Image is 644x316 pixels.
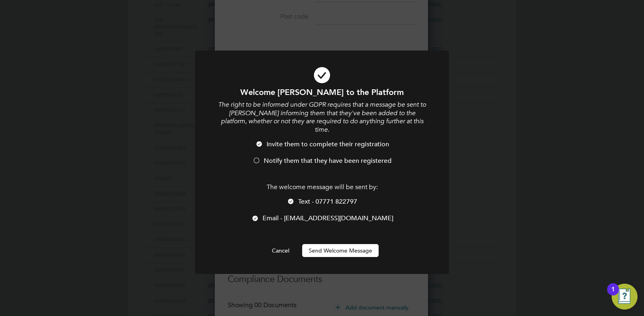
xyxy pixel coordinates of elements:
i: The right to be informed under GDPR requires that a message be sent to [PERSON_NAME] informing th... [218,101,426,134]
span: Notify them that they have been registered [264,157,392,165]
span: Email - [EMAIL_ADDRESS][DOMAIN_NAME] [263,214,393,222]
button: Open Resource Center, 1 new notification [612,284,638,310]
span: Text - 07771 822797 [298,198,357,206]
p: The welcome message will be sent by: [217,183,427,192]
span: Invite them to complete their registration [267,140,389,148]
button: Send Welcome Message [302,244,379,257]
h1: Welcome [PERSON_NAME] to the Platform [217,87,427,97]
div: 1 [611,289,615,300]
button: Cancel [265,244,296,257]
